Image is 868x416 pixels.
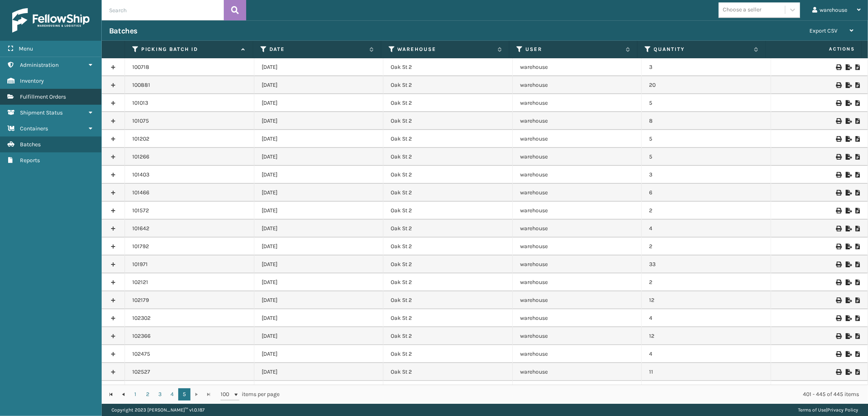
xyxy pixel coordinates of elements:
td: 33 [642,255,771,273]
i: Print Picklist Labels [836,82,841,88]
span: Actions [768,42,860,56]
td: 102302 [125,309,254,327]
td: warehouse [513,381,642,399]
i: Export to .xls [846,100,851,106]
td: warehouse [513,273,642,291]
i: Print Picklist Labels [836,333,841,339]
td: 102366 [125,327,254,345]
label: Quantity [654,46,750,53]
td: 5 [642,148,771,166]
td: warehouse [513,291,642,309]
span: Go to the first page [108,391,114,398]
td: Oak St 2 [383,220,513,238]
td: 2 [642,273,771,291]
td: 101466 [125,184,254,202]
td: Oak St 2 [383,345,513,363]
div: | [798,404,858,416]
i: Print Picklist Labels [836,190,841,196]
td: 6 [642,184,771,202]
td: 101572 [125,202,254,220]
td: Oak St 2 [383,381,513,399]
td: [DATE] [254,327,384,345]
td: 20 [642,76,771,94]
i: Print Picklist [855,64,860,70]
i: Print Picklist Labels [836,154,841,160]
a: 2 [142,388,154,401]
div: 401 - 445 of 445 items [291,390,859,398]
img: logo [12,8,90,33]
td: Oak St 2 [383,166,513,184]
span: Shipment Status [20,109,63,116]
td: 4 [642,345,771,363]
i: Print Picklist Labels [836,369,841,375]
i: Export to .xls [846,118,851,124]
i: Print Picklist Labels [836,172,841,178]
i: Print Picklist Labels [836,351,841,357]
i: Export to .xls [846,154,851,160]
td: Oak St 2 [383,112,513,130]
td: Oak St 2 [383,184,513,202]
a: 5 [178,388,190,401]
span: Export CSV [809,27,837,34]
td: 12 [642,291,771,309]
td: Oak St 2 [383,327,513,345]
i: Print Picklist [855,297,860,303]
td: warehouse [513,58,642,76]
td: [DATE] [254,291,384,309]
td: warehouse [513,345,642,363]
i: Print Picklist [855,369,860,375]
a: Go to the first page [105,388,117,401]
a: Privacy Policy [827,407,858,413]
span: Batches [20,141,41,148]
i: Print Picklist [855,154,860,160]
i: Print Picklist Labels [836,136,841,142]
td: warehouse [513,327,642,345]
i: Print Picklist Labels [836,64,841,70]
span: Reports [20,157,40,164]
td: [DATE] [254,381,384,399]
td: warehouse [513,255,642,273]
td: warehouse [513,76,642,94]
i: Print Picklist [855,262,860,267]
i: Export to .xls [846,369,851,375]
td: warehouse [513,220,642,238]
td: [DATE] [254,184,384,202]
td: [DATE] [254,345,384,363]
td: warehouse [513,166,642,184]
td: [DATE] [254,166,384,184]
i: Print Picklist [855,280,860,285]
label: Warehouse [398,46,494,53]
span: Inventory [20,77,44,84]
i: Export to .xls [846,333,851,339]
td: warehouse [513,130,642,148]
td: 102623 [125,381,254,399]
div: Choose a seller [723,6,761,14]
a: 1 [129,388,142,401]
td: [DATE] [254,148,384,166]
td: [DATE] [254,130,384,148]
i: Export to .xls [846,297,851,303]
i: Print Picklist [855,208,860,214]
a: 4 [166,388,178,401]
td: 102179 [125,291,254,309]
h3: Batches [109,26,138,36]
td: 101642 [125,220,254,238]
td: 101013 [125,94,254,112]
span: 100 [221,390,233,398]
span: Containers [20,125,48,132]
td: 4 [642,220,771,238]
i: Print Picklist Labels [836,262,841,267]
td: 101403 [125,166,254,184]
i: Print Picklist [855,244,860,249]
span: Menu [19,45,33,52]
i: Print Picklist Labels [836,208,841,214]
i: Print Picklist Labels [836,297,841,303]
td: Oak St 2 [383,238,513,255]
i: Export to .xls [846,172,851,178]
td: 3 [642,58,771,76]
td: [DATE] [254,76,384,94]
i: Print Picklist [855,82,860,88]
i: Print Picklist Labels [836,226,841,231]
td: 4 [642,309,771,327]
td: warehouse [513,238,642,255]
